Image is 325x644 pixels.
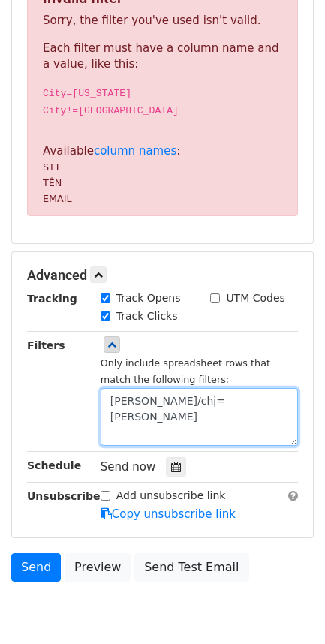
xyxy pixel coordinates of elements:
small: Only include spreadsheet rows that match the following filters: [101,357,270,386]
strong: Filters [27,339,65,351]
a: Send Test Email [134,553,248,582]
label: Track Clicks [116,308,178,324]
div: Tiện ích trò chuyện [250,572,325,644]
small: TÊN [43,177,62,188]
iframe: Chat Widget [250,572,325,644]
a: Send [11,553,61,582]
a: Preview [65,553,131,582]
a: column names [94,144,176,158]
label: Track Opens [116,290,181,306]
p: Sorry, the filter you've used isn't valid. [43,13,282,29]
span: Send now [101,460,156,474]
small: EMAIL [43,193,72,204]
label: Add unsubscribe link [116,488,226,504]
h5: Advanced [27,267,298,284]
p: Each filter must have a column name and a value, like this: [43,41,282,72]
p: Available : [43,143,282,206]
strong: Tracking [27,293,77,305]
code: City=[US_STATE] City!=[GEOGRAPHIC_DATA] [43,88,179,116]
a: Copy unsubscribe link [101,507,236,521]
small: STT [43,161,60,173]
strong: Schedule [27,459,81,471]
strong: Unsubscribe [27,490,101,502]
label: UTM Codes [226,290,284,306]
